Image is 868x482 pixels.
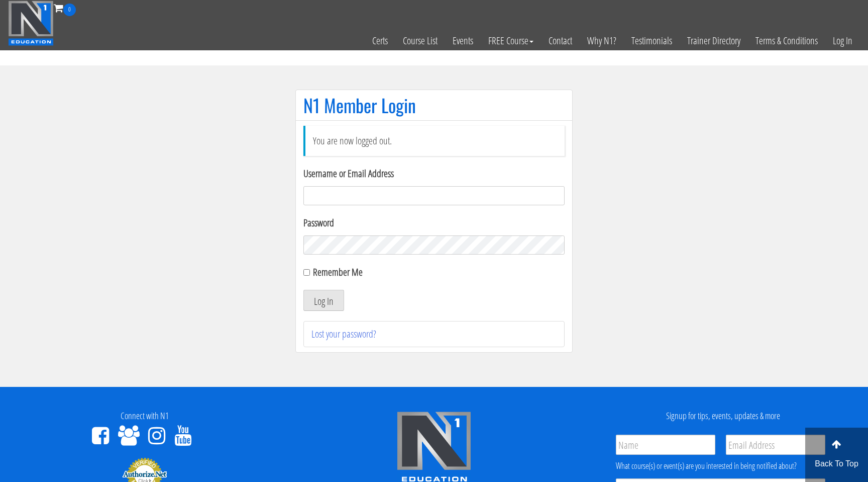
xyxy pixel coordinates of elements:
[805,458,868,470] p: Back To Top
[395,16,445,65] a: Course List
[748,16,825,65] a: Terms & Conditions
[303,215,565,230] label: Password
[8,1,54,46] img: n1-education
[616,435,715,455] input: Name
[680,16,748,65] a: Trainer Directory
[726,435,825,455] input: Email Address
[445,16,481,65] a: Events
[541,16,580,65] a: Contact
[481,16,541,65] a: FREE Course
[311,327,376,341] a: Lost your password?
[365,16,395,65] a: Certs
[303,95,565,115] h1: N1 Member Login
[303,290,344,311] button: Log In
[616,460,825,472] div: What course(s) or event(s) are you interested in being notified about?
[313,265,363,279] label: Remember Me
[54,1,76,15] a: 0
[624,16,680,65] a: Testimonials
[580,16,624,65] a: Why N1?
[63,4,76,16] span: 0
[303,166,565,181] label: Username or Email Address
[586,411,860,421] h4: Signup for tips, events, updates & more
[8,411,282,421] h4: Connect with N1
[303,126,565,156] li: You are now logged out.
[825,16,860,65] a: Log In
